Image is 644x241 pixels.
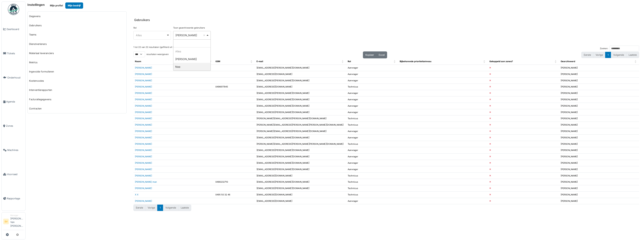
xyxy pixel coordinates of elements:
[7,148,24,152] span: Machines
[559,84,599,90] td: [PERSON_NAME]
[28,12,126,21] a: Gegevens
[255,84,346,90] td: [EMAIL_ADDRESS][DOMAIN_NAME]
[346,160,398,166] td: Aanvrager
[2,90,25,114] a: Agenda
[255,134,346,141] td: [EMAIL_ADDRESS][PERSON_NAME][DOMAIN_NAME]
[346,71,398,77] td: Aanvrager
[135,193,138,196] a: X X
[346,198,398,204] td: Aanvrager
[173,40,211,47] input: Alles
[255,185,346,192] td: [EMAIL_ADDRESS][PERSON_NAME][DOMAIN_NAME]
[28,30,126,39] a: Teams
[346,147,398,154] td: Aanvrager
[8,4,19,15] img: Badge_color-CXgf-gQk.svg
[135,187,152,190] a: [PERSON_NAME]
[173,26,205,29] label: Toon gearchiveerde gebruikers
[251,58,253,65] span: GSM: Activate to sort
[136,33,166,37] div: Alles
[173,47,211,55] div: Alles
[376,51,387,58] button: Excel
[7,172,24,176] span: Voorraad
[135,162,152,164] a: [PERSON_NAME]
[135,155,152,158] a: [PERSON_NAME]
[255,122,346,128] td: [PERSON_NAME][EMAIL_ADDRESS][PERSON_NAME][PERSON_NAME][DOMAIN_NAME]
[28,85,126,95] a: Interventierapporten
[559,160,599,166] td: [PERSON_NAME]
[65,2,83,9] a: Mijn bedrijf
[348,60,351,63] span: Rol
[135,124,152,126] a: [PERSON_NAME]
[7,197,24,200] span: Rapportage
[559,128,599,134] td: [PERSON_NAME]
[135,181,157,183] a: [PERSON_NAME] man
[559,77,599,84] td: [PERSON_NAME]
[255,172,346,179] td: [EMAIL_ADDRESS][DOMAIN_NAME]
[255,147,346,154] td: [EMAIL_ADDRESS][PERSON_NAME][DOMAIN_NAME]
[581,52,639,58] nav: pagination
[559,115,599,122] td: [PERSON_NAME]
[2,186,25,211] a: Rapportage
[255,160,346,166] td: [EMAIL_ADDRESS][PERSON_NAME][DOMAIN_NAME]
[134,18,150,22] h6: Gebruikers
[346,128,398,134] td: Aanvrager
[255,96,346,103] td: [EMAIL_ADDRESS][PERSON_NAME][DOMAIN_NAME]
[255,90,346,96] td: [EMAIL_ADDRESS][PERSON_NAME][DOMAIN_NAME]
[135,136,152,139] a: [PERSON_NAME]
[559,71,599,77] td: [PERSON_NAME]
[146,53,169,56] label: resultaten weergeven
[255,109,346,115] td: [EMAIL_ADDRESS][PERSON_NAME][DOMAIN_NAME]
[135,105,152,107] a: [PERSON_NAME]
[135,117,152,120] a: [PERSON_NAME]
[559,185,599,192] td: [PERSON_NAME]
[3,219,9,224] li: SV
[10,214,24,229] li: [PERSON_NAME] Van [PERSON_NAME]
[133,205,191,211] nav: pagination
[559,147,599,154] td: [PERSON_NAME]
[255,154,346,160] td: [EMAIL_ADDRESS][PERSON_NAME][DOMAIN_NAME]
[255,179,346,185] td: [EMAIL_ADDRESS][PERSON_NAME][DOMAIN_NAME]
[135,85,152,88] a: [PERSON_NAME]
[346,96,398,103] td: Aanvrager
[559,96,599,103] td: [PERSON_NAME]
[135,98,152,101] a: [PERSON_NAME]
[346,109,398,115] td: Aanvrager
[346,115,398,122] td: Technicus
[605,52,611,58] button: 1
[635,58,637,65] span: : Activate to sort
[28,76,126,85] a: Kostencodes
[559,198,599,204] td: [PERSON_NAME]
[346,166,398,172] td: Aanvrager
[214,84,255,90] td: 0496617945
[346,134,398,141] td: Aanvrager
[255,166,346,172] td: [EMAIL_ADDRESS][PERSON_NAME][DOMAIN_NAME]
[346,77,398,84] td: Aanvrager
[346,84,398,90] td: Technicus
[255,141,346,147] td: [PERSON_NAME][EMAIL_ADDRESS][PERSON_NAME][PERSON_NAME][DOMAIN_NAME]
[135,200,152,202] a: [PERSON_NAME]
[346,191,398,198] td: Technicus
[363,51,376,58] button: Kopieer
[365,53,374,56] span: Kopieer
[173,63,211,71] div: Nee
[346,90,398,96] td: Aanvrager
[135,111,152,114] a: [PERSON_NAME]
[555,58,557,65] span: Gekoppeld aan zones?: Activate to sort
[202,33,206,37] button: Remove item: 'true'
[6,124,24,128] span: Zones
[135,168,152,171] a: [PERSON_NAME]
[559,134,599,141] td: [PERSON_NAME]
[10,214,24,217] div: Manager
[346,65,398,71] td: Aanvrager
[135,130,152,133] a: [PERSON_NAME]
[255,77,346,84] td: [EMAIL_ADDRESS][PERSON_NAME][DOMAIN_NAME]
[135,79,152,82] a: [PERSON_NAME]
[346,172,398,179] td: Technicus
[135,73,152,75] a: [PERSON_NAME]
[2,66,25,90] a: Onderhoud
[559,103,599,109] td: [PERSON_NAME]
[400,60,431,63] span: Bijbehorende prioriteitsniveau
[135,174,152,177] a: [PERSON_NAME]
[346,154,398,160] td: Aanvrager
[135,149,152,151] a: [PERSON_NAME]
[561,60,575,63] span: Gearchiveerd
